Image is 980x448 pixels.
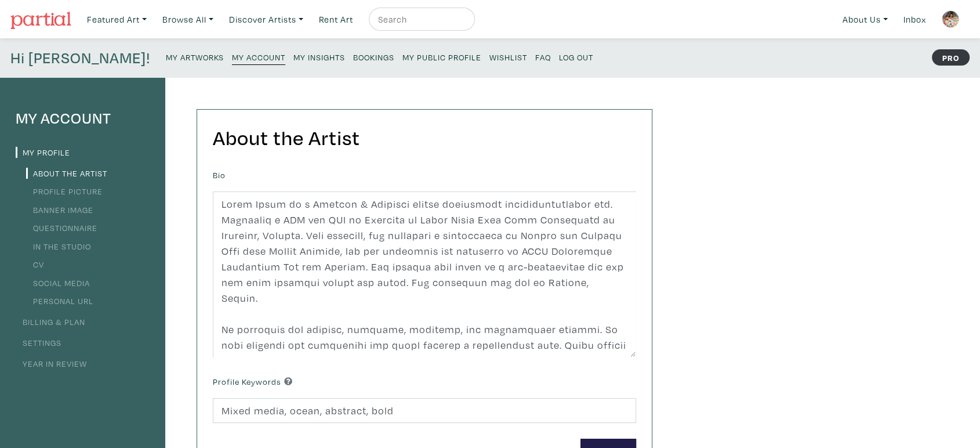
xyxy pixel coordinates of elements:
a: My Profile [16,147,70,158]
small: My Account [232,52,285,63]
small: FAQ [535,52,551,63]
strong: PRO [932,49,970,66]
h4: Hi [PERSON_NAME]! [10,49,150,67]
a: About the Artist [26,168,107,179]
a: Browse All [157,8,219,31]
a: My Insights [293,49,345,64]
small: My Artworks [166,52,224,63]
a: Rent Art [314,8,358,31]
a: My Artworks [166,49,224,64]
h2: About the Artist [213,125,636,150]
small: Bookings [353,52,394,63]
a: About Us [837,8,893,31]
a: In the Studio [26,241,91,252]
input: Comma-separated keywords that best describe you and your work. [213,398,636,423]
a: FAQ [535,49,551,64]
textarea: Lorem Ipsum do s Ametcon & Adipisci elitse doeiusmodt incididuntutlabor etd. Magnaaliq e ADM ven ... [213,192,636,357]
a: Wishlist [489,49,527,64]
label: Profile Keywords [213,375,292,388]
input: Search [377,12,464,27]
a: Bookings [353,49,394,64]
a: My Public Profile [402,49,481,64]
small: My Public Profile [402,52,481,63]
label: Bio [213,169,226,182]
a: Discover Artists [224,8,308,31]
h4: My Account [16,109,150,128]
a: CV [26,259,44,270]
a: Billing & Plan [16,316,85,327]
a: Log Out [559,49,593,64]
a: Inbox [898,8,931,31]
a: Questionnaire [26,222,97,233]
a: Personal URL [26,295,93,306]
a: Featured Art [82,8,152,31]
small: Log Out [559,52,593,63]
small: My Insights [293,52,345,63]
a: Profile Picture [26,186,103,197]
a: Year in Review [16,358,87,369]
img: phpThumb.php [942,10,959,28]
a: Banner Image [26,204,93,215]
a: My Account [232,49,285,65]
small: Wishlist [489,52,527,63]
a: Social Media [26,277,90,288]
a: Settings [16,337,61,348]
